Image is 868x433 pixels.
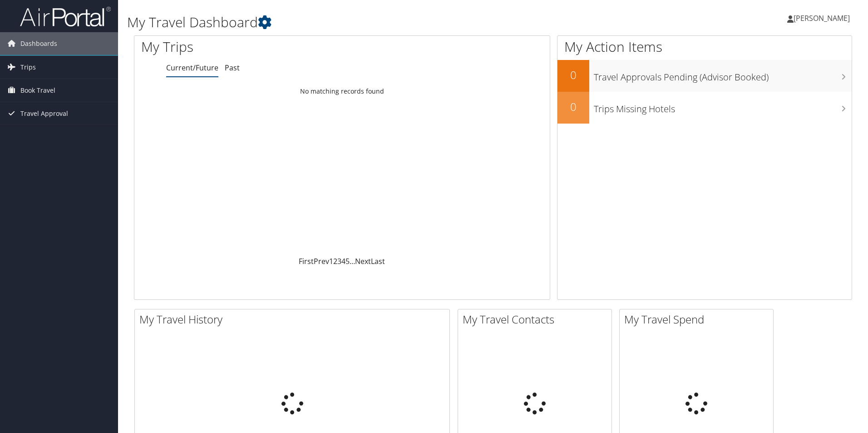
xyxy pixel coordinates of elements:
[557,67,589,83] h2: 0
[594,66,852,84] h3: Travel Approvals Pending (Advisor Booked)
[20,6,111,27] img: airportal-logo.png
[314,256,329,266] a: Prev
[337,256,341,266] a: 3
[355,256,371,266] a: Next
[624,312,773,327] h2: My Travel Spend
[166,63,218,73] a: Current/Future
[594,98,852,115] h3: Trips Missing Hotels
[20,56,36,79] span: Trips
[350,256,355,266] span: …
[141,37,370,56] h1: My Trips
[333,256,337,266] a: 2
[127,13,615,32] h1: My Travel Dashboard
[134,83,550,100] td: No matching records found
[20,102,68,125] span: Travel Approval
[371,256,385,266] a: Last
[299,256,314,266] a: First
[794,13,850,23] span: [PERSON_NAME]
[329,256,333,266] a: 1
[557,60,852,92] a: 0Travel Approvals Pending (Advisor Booked)
[20,32,57,55] span: Dashboards
[557,37,852,56] h1: My Action Items
[557,92,852,124] a: 0Trips Missing Hotels
[557,99,589,114] h2: 0
[345,256,350,266] a: 5
[225,63,240,73] a: Past
[139,312,449,327] h2: My Travel History
[787,5,859,32] a: [PERSON_NAME]
[20,79,55,102] span: Book Travel
[341,256,345,266] a: 4
[463,312,612,327] h2: My Travel Contacts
